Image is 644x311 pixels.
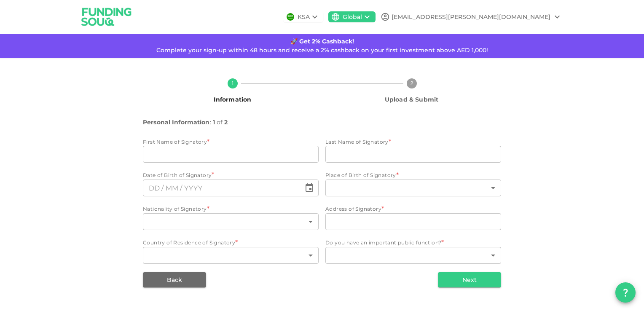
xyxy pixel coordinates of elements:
input: lastName [325,146,501,163]
span: 1 [213,117,215,128]
span: Date of Birth of Signatory [143,171,212,180]
img: flag-sa.b9a346574cdc8950dd34b50780441f57.svg [287,13,294,21]
input: firstName [143,146,319,163]
text: 2 [410,80,413,86]
span: Information [214,96,252,103]
span: Nationality of Signatory [143,206,207,212]
span: Complete your sign-up within 48 hours and receive a 2% cashback on your first investment above AE... [156,46,488,54]
input: address.addressLine [325,213,501,230]
span: of [217,117,223,128]
span: Country of Residence of Signatory [143,239,235,246]
span: First Name of Signatory [143,139,207,145]
div: Global [343,13,362,21]
button: question [615,282,636,303]
div: Place of Birth of Signatory [325,180,501,196]
div: importantPublicFunction [325,247,501,264]
strong: 🚀 Get 2% Cashback! [290,38,354,45]
button: Choose date [301,180,318,196]
div: Country of Residence of Signatory [143,247,319,264]
text: 1 [231,80,234,86]
span: : [210,117,211,128]
span: Do you have an important public function? [325,239,441,246]
span: Last Name of Signatory [325,139,389,145]
button: Back [143,272,206,287]
span: Address of Signatory [325,206,381,212]
span: 2 [224,117,228,128]
input: ⁦⁨DD⁩ / ⁨MM⁩ / ⁨YYYY⁩⁩ [143,180,301,196]
button: Next [438,272,501,287]
span: Place of Birth of Signatory [325,172,396,178]
div: KSA [298,13,310,21]
span: Upload & Submit [385,96,438,103]
span: Personal Information [143,117,210,128]
div: [EMAIL_ADDRESS][PERSON_NAME][DOMAIN_NAME] [392,13,550,21]
div: Nationality of Signatory [143,213,319,230]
